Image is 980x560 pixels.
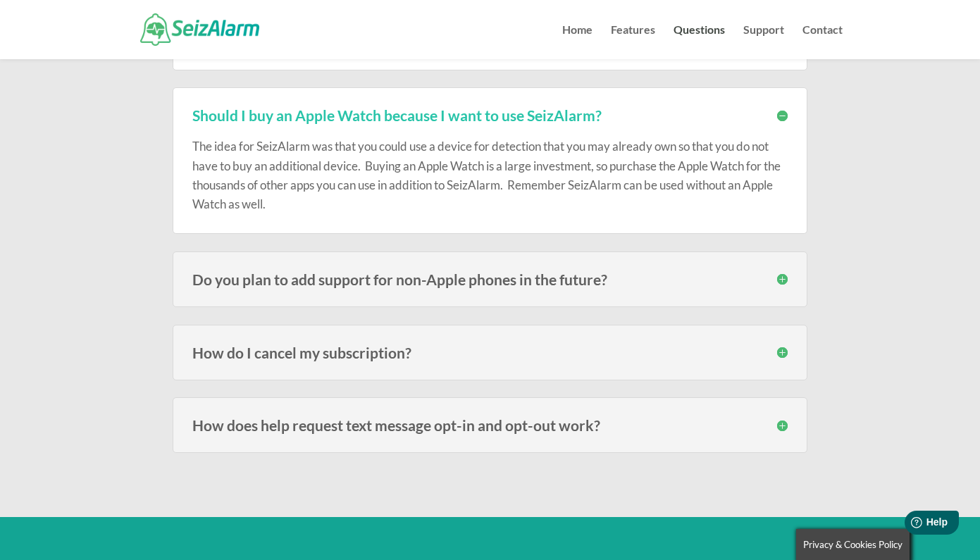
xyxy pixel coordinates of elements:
[674,25,725,59] a: Questions
[855,505,965,545] iframe: Help widget launcher
[192,418,788,433] h3: How does help request text message opt-in and opt-out work?
[743,25,784,59] a: Support
[802,25,843,59] a: Contact
[611,25,655,59] a: Features
[192,123,788,213] div: The idea for SeizAlarm was that you could use a device for detection that you may already own so ...
[192,108,788,123] h3: Should I buy an Apple Watch because I want to use SeizAlarm?
[562,25,593,59] a: Home
[192,345,788,360] h3: How do I cancel my subscription?
[140,13,259,45] img: SeizAlarm
[192,272,788,287] h3: Do you plan to add support for non-Apple phones in the future?
[803,539,903,550] span: Privacy & Cookies Policy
